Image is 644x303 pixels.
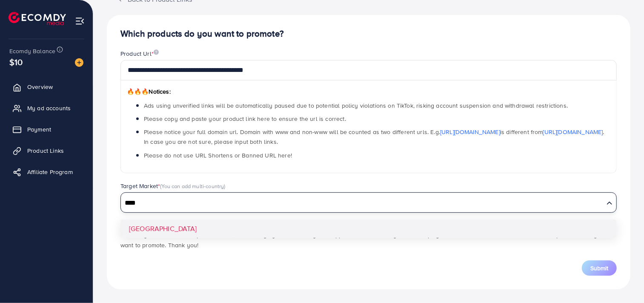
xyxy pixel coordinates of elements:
[6,121,86,138] a: Payment
[144,114,346,123] span: Please copy and paste your product link here to ensure the url is correct.
[144,151,292,160] span: Please do not use URL Shortens or Banned URL here!
[27,125,51,134] span: Payment
[160,182,225,190] span: (You can add multi-country)
[9,47,55,55] span: Ecomdy Balance
[120,182,226,190] label: Target Market
[120,49,159,58] label: Product Url
[6,78,86,95] a: Overview
[9,12,66,25] img: logo
[127,87,171,96] span: Notices:
[590,264,608,272] span: Submit
[27,168,73,176] span: Affiliate Program
[27,83,53,91] span: Overview
[144,128,604,146] span: Please notice your full domain url. Domain with www and non-www will be counted as two different ...
[75,16,85,26] img: menu
[120,29,617,39] h4: Which products do you want to promote?
[543,128,603,136] a: [URL][DOMAIN_NAME]
[120,192,617,213] div: Search for option
[27,146,64,155] span: Product Links
[608,265,638,297] iframe: Chat
[127,87,149,96] span: 🔥🔥🔥
[154,49,159,55] img: image
[75,58,83,67] img: image
[440,128,500,136] a: [URL][DOMAIN_NAME]
[582,260,617,276] button: Submit
[9,56,23,68] span: $10
[120,230,617,250] p: *Note: If you use unverified product links, the Ecomdy system will notify the support team to rev...
[6,163,86,180] a: Affiliate Program
[27,104,71,112] span: My ad accounts
[122,197,603,210] input: Search for option
[6,142,86,159] a: Product Links
[144,101,568,110] span: Ads using unverified links will be automatically paused due to potential policy violations on Tik...
[120,220,617,238] li: [GEOGRAPHIC_DATA]
[6,100,86,117] a: My ad accounts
